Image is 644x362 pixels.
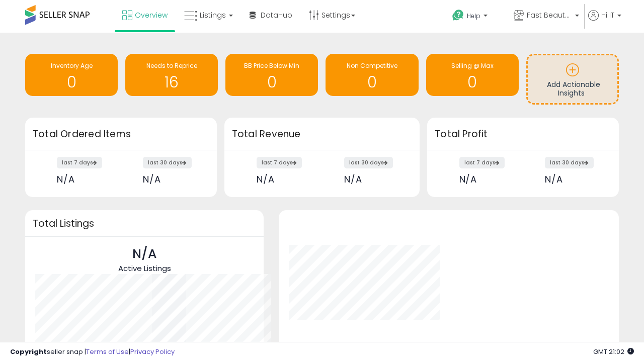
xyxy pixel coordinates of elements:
h1: 0 [230,74,313,90]
a: Selling @ Max 0 [426,54,519,96]
h3: Total Listings [33,220,256,227]
i: Get Help [452,9,464,22]
h3: Total Revenue [232,127,412,141]
h1: 16 [130,74,213,90]
p: N/A [118,244,171,263]
span: BB Price Below Min [244,61,299,70]
span: Needs to Reprice [146,61,197,70]
a: Inventory Age 0 [25,54,118,96]
div: seller snap | | [10,347,175,357]
span: Overview [135,10,168,20]
label: last 30 days [545,157,594,168]
label: last 7 days [257,157,302,168]
a: BB Price Below Min 0 [225,54,318,96]
a: Help [444,2,505,33]
span: Non Competitive [347,61,397,70]
div: N/A [459,174,516,185]
span: Hi IT [601,10,614,20]
span: Listings [200,10,226,20]
label: last 7 days [459,157,505,168]
span: 2025-10-13 21:02 GMT [593,347,634,356]
a: Non Competitive 0 [326,54,418,96]
a: Needs to Reprice 16 [125,54,218,96]
span: DataHub [261,10,292,20]
a: Add Actionable Insights [528,55,617,103]
h1: 0 [431,74,514,90]
span: Help [467,12,480,20]
div: N/A [143,174,199,185]
span: Selling @ Max [451,61,494,70]
a: Hi IT [588,10,621,33]
strong: Copyright [10,347,47,356]
span: Active Listings [118,263,171,274]
span: Inventory Age [51,61,93,70]
label: last 30 days [344,157,393,168]
h3: Total Profit [435,127,611,141]
h3: Total Ordered Items [33,127,209,141]
div: N/A [545,174,601,185]
span: Add Actionable Insights [547,79,600,99]
label: last 30 days [143,157,192,168]
a: Terms of Use [86,347,129,356]
label: last 7 days [57,157,102,168]
span: Fast Beauty ([GEOGRAPHIC_DATA]) [527,10,572,20]
div: N/A [344,174,402,185]
a: Privacy Policy [130,347,175,356]
div: N/A [57,174,113,185]
h1: 0 [30,74,113,90]
div: N/A [257,174,314,185]
h1: 0 [331,74,413,90]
